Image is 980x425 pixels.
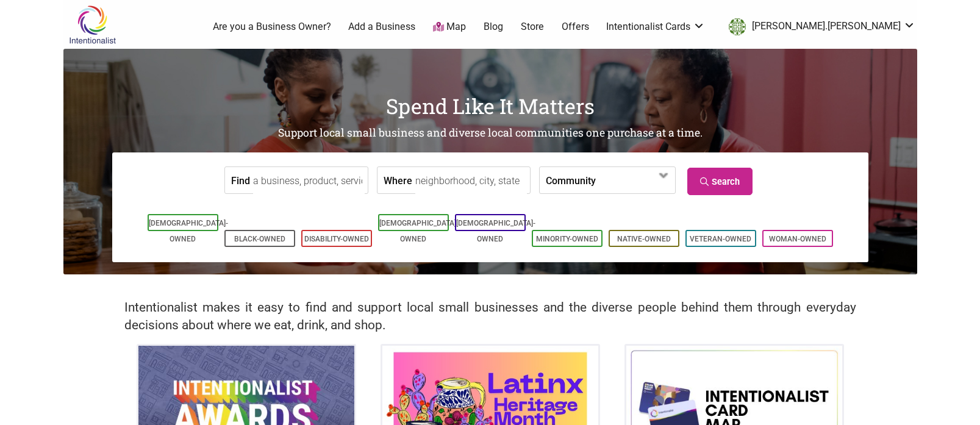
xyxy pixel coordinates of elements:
[687,168,753,195] a: Search
[63,126,917,141] h2: Support local small business and diverse local communities one purchase at a time.
[213,20,331,34] a: Are you a Business Owner?
[384,167,412,193] label: Where
[690,235,751,243] a: Veteran-Owned
[124,299,856,334] h2: Intentionalist makes it easy to find and support local small businesses and the diverse people be...
[304,235,369,243] a: Disability-Owned
[415,167,527,195] input: neighborhood, city, state
[723,16,915,38] li: britt.thorson
[546,167,596,193] label: Community
[234,235,285,243] a: Black-Owned
[348,20,415,34] a: Add a Business
[456,219,535,243] a: [DEMOGRAPHIC_DATA]-Owned
[617,235,671,243] a: Native-Owned
[536,235,598,243] a: Minority-Owned
[253,167,365,195] input: a business, product, service
[149,219,228,243] a: [DEMOGRAPHIC_DATA]-Owned
[769,235,826,243] a: Woman-Owned
[723,16,915,38] a: [PERSON_NAME].[PERSON_NAME]
[433,20,466,34] a: Map
[63,91,917,121] h1: Spend Like It Matters
[562,20,589,34] a: Offers
[521,20,544,34] a: Store
[63,5,121,45] img: Intentionalist
[484,20,503,34] a: Blog
[606,20,705,34] a: Intentionalist Cards
[379,219,459,243] a: [DEMOGRAPHIC_DATA]-Owned
[231,167,250,193] label: Find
